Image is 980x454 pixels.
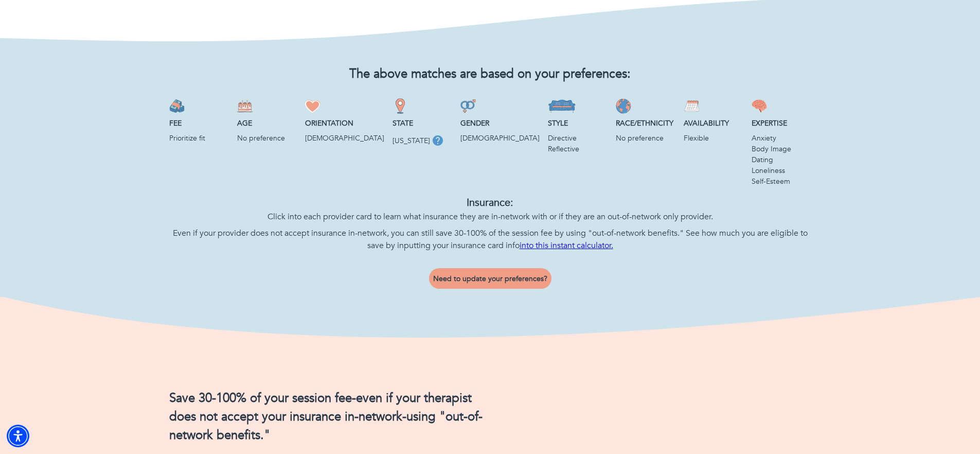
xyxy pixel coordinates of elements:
[684,133,743,144] p: Flexible
[684,118,743,129] p: Availability
[616,133,675,144] p: No preference
[548,144,608,154] p: Reflective
[393,135,430,146] p: [US_STATE]
[169,133,229,144] p: Prioritize fit
[169,67,811,82] h2: The above matches are based on your preferences:
[548,98,576,114] img: Style
[548,133,608,144] p: Directive
[237,98,253,114] img: Age
[520,240,613,251] a: into this instant calculator.
[433,274,547,284] span: Need to update your preferences?
[305,133,384,144] p: [DEMOGRAPHIC_DATA]
[752,118,811,129] p: Expertise
[169,389,484,445] h2: Save 30-100% of your session fee-even if your therapist does not accept your insurance in-network...
[430,133,446,148] button: tooltip
[169,118,229,129] p: Fee
[305,98,320,114] img: Orientation
[752,133,811,144] p: Anxiety
[429,268,551,289] button: Need to update your preferences?
[460,133,540,144] p: [DEMOGRAPHIC_DATA]
[752,165,811,176] p: Loneliness
[548,118,608,129] p: Style
[169,195,811,211] p: Insurance:
[393,98,408,114] img: State
[237,133,297,144] p: No preference
[169,98,185,114] img: Fee
[616,118,675,129] p: Race/Ethnicity
[237,118,297,129] p: Age
[684,98,699,114] img: Availability
[460,98,476,114] img: Gender
[752,144,811,154] p: Body Image
[7,425,29,447] div: Accessibility Menu
[460,118,540,129] p: Gender
[169,211,811,223] p: Click into each provider card to learn what insurance they are in-network with or if they are an ...
[393,118,452,129] p: State
[616,98,631,114] img: Race/Ethnicity
[305,118,384,129] p: Orientation
[752,98,767,114] img: Expertise
[169,227,811,252] p: Even if your provider does not accept insurance in-network, you can still save 30-100% of the ses...
[752,176,811,187] p: Self-Esteem
[752,154,811,165] p: Dating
